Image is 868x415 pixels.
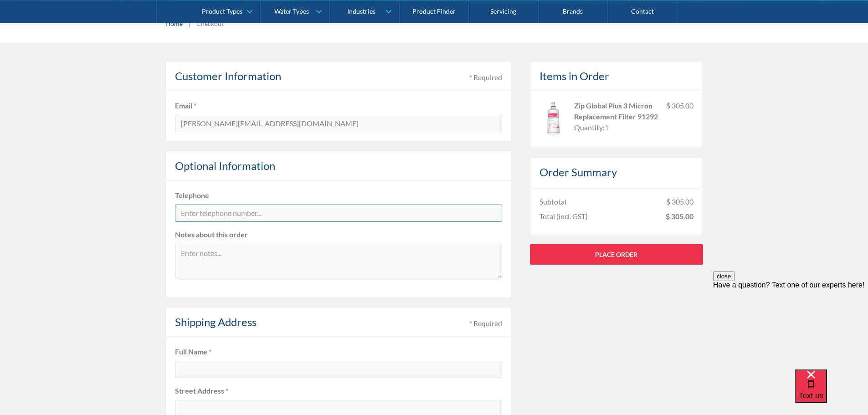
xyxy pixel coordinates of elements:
div: Product Types [202,7,242,15]
h4: Customer Information [175,68,281,84]
h4: Order Summary [539,164,617,180]
input: Enter telephone number... [175,205,502,222]
iframe: podium webchat widget bubble [795,369,868,415]
div: * Required [469,72,502,83]
h4: Items in Order [539,68,609,84]
a: Home [165,19,183,28]
label: Street Address * [175,385,502,396]
div: $ 305.00 [666,211,693,222]
h4: Optional Information [175,158,275,174]
h4: Shipping Address [175,314,257,330]
div: Industries [347,7,375,15]
div: Water Types [274,7,309,15]
div: Subtotal [539,196,566,207]
label: Full Name * [175,346,502,357]
iframe: podium webchat widget prompt [713,272,868,381]
div: * Required [469,318,502,329]
a: Place Order [530,244,703,265]
div: Checkout [196,19,224,28]
div: Total (incl. GST) [539,211,588,222]
label: Telephone [175,190,502,201]
div: $ 305.00 [666,196,693,207]
div: Zip Global Plus 3 Micron Replacement Filter 91292 [574,100,659,122]
label: Email * [175,100,502,111]
div: 1 [605,122,609,133]
div: | [187,18,192,29]
label: Notes about this order [175,229,502,240]
div: $ 305.00 [666,100,693,139]
div: Quantity: [574,122,605,133]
